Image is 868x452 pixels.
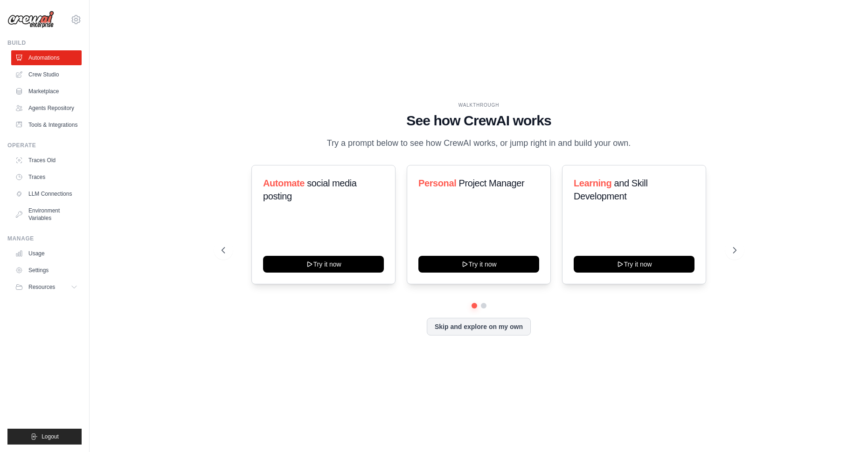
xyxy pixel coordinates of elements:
button: Try it now [418,256,539,273]
span: Resources [28,283,55,291]
span: social media posting [263,178,357,201]
a: Agents Repository [11,101,82,116]
button: Try it now [574,256,694,273]
a: Marketplace [11,84,82,99]
span: Project Manager [458,178,524,188]
a: Traces Old [11,153,82,168]
div: WALKTHROUGH [222,102,736,109]
a: Crew Studio [11,67,82,82]
div: Operate [7,142,82,149]
a: Automations [11,50,82,65]
h1: See how CrewAI works [222,112,736,129]
img: Logo [7,11,54,28]
span: Automate [263,178,305,188]
button: Resources [11,280,82,294]
div: Build [7,39,82,47]
div: Widget de chat [821,407,868,452]
span: Personal [418,178,456,188]
button: Try it now [263,256,384,273]
span: Learning [574,178,611,188]
a: LLM Connections [11,186,82,201]
button: Skip and explore on my own [427,318,531,336]
a: Environment Variables [11,203,82,226]
a: Tools & Integrations [11,117,82,132]
a: Traces [11,170,82,185]
span: Logout [42,433,59,440]
a: Settings [11,263,82,278]
iframe: Chat Widget [821,407,868,452]
a: Usage [11,246,82,261]
div: Manage [7,235,82,242]
button: Logout [7,429,82,445]
p: Try a prompt below to see how CrewAI works, or jump right in and build your own. [322,137,636,150]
